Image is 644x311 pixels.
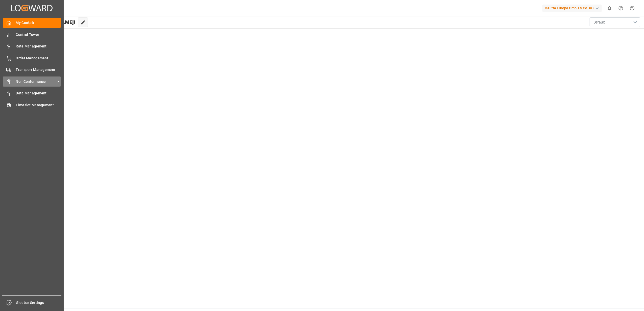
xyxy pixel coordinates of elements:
[16,91,61,96] span: Data Management
[16,300,62,305] span: Sidebar Settings
[3,53,61,63] a: Order Management
[16,32,61,37] span: Control Tower
[593,20,605,25] span: Default
[3,88,61,98] a: Data Management
[16,44,61,49] span: Rate Management
[16,79,56,84] span: Non Conformance
[16,102,61,108] span: Timeslot Management
[604,3,615,14] button: show 0 new notifications
[16,56,61,61] span: Order Management
[3,100,61,110] a: Timeslot Management
[16,67,61,72] span: Transport Management
[542,3,604,13] button: Melitta Europa GmbH & Co. KG
[3,65,61,75] a: Transport Management
[3,18,61,28] a: My Cockpit
[542,5,602,12] div: Melitta Europa GmbH & Co. KG
[3,41,61,51] a: Rate Management
[3,30,61,39] a: Control Tower
[615,3,627,14] button: Help Center
[16,20,61,25] span: My Cockpit
[590,17,640,27] button: open menu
